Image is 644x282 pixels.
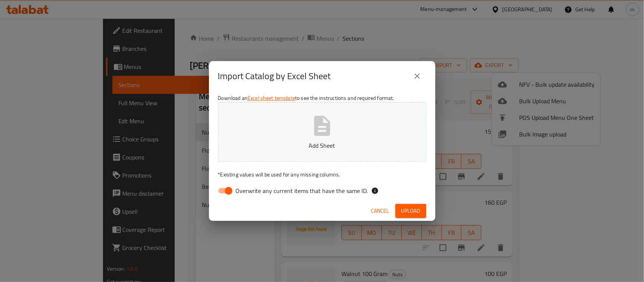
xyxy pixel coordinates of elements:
h2: Import Catalog by Excel Sheet [218,70,331,82]
button: close [408,67,426,85]
svg: If the overwrite option isn't selected, then the items that match an existing ID will be ignored ... [371,187,379,195]
div: Download an to see the instructions and required format. [209,91,435,201]
p: Existing values will be used for any missing columns. [218,171,426,178]
button: Add Sheet [218,102,426,162]
p: Add Sheet [230,141,415,150]
button: Cancel [368,204,392,218]
a: Excel sheet template [247,93,295,103]
span: Upload [401,206,420,216]
button: Upload [395,204,426,218]
span: Cancel [371,206,389,216]
span: Overwrite any current items that have the same ID. [236,186,368,195]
